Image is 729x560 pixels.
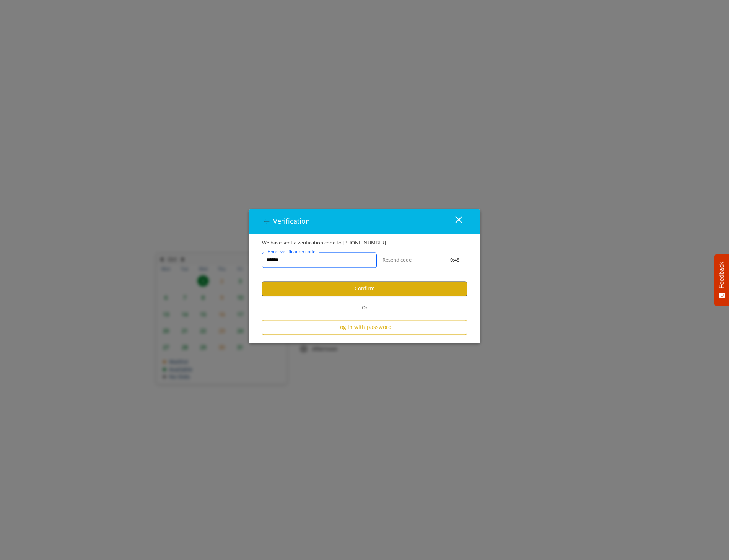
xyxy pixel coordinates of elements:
input: verificationCodeText [262,252,377,268]
span: Verification [273,217,310,226]
button: Feedback - Show survey [714,254,729,306]
div: 0:48 [437,256,473,264]
label: Enter verification code [264,248,319,255]
button: Confirm [262,281,467,296]
button: Log in with password [262,320,467,335]
span: Feedback [718,262,725,288]
div: close dialog [446,216,462,227]
div: We have sent a verification code to [PHONE_NUMBER] [256,239,473,247]
span: Or [358,304,371,311]
button: close dialog [441,213,467,229]
button: Resend code [382,256,412,264]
